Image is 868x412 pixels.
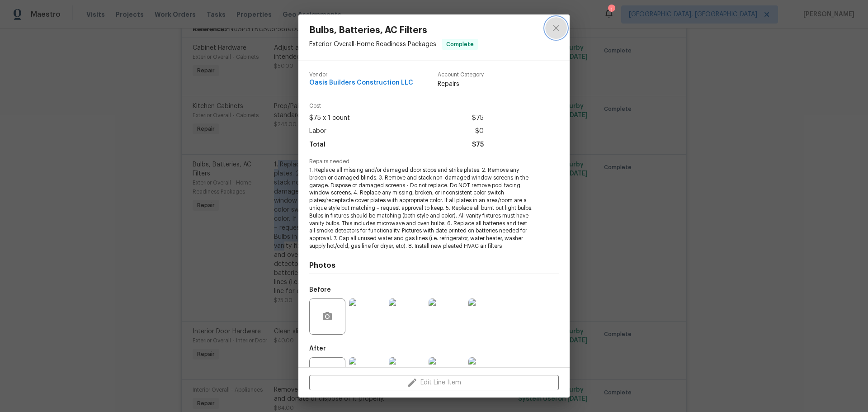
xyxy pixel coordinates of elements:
[309,103,484,109] span: Cost
[309,138,325,152] span: Total
[309,261,559,270] h4: Photos
[472,138,484,152] span: $75
[309,287,331,293] h5: Before
[443,40,477,49] span: Complete
[309,72,413,78] span: Vendor
[309,125,326,138] span: Labor
[309,25,478,35] span: Bulbs, Batteries, AC Filters
[475,125,484,138] span: $0
[438,72,484,78] span: Account Category
[309,112,350,125] span: $75 x 1 count
[309,346,326,352] h5: After
[309,41,436,47] span: Exterior Overall - Home Readiness Packages
[608,5,614,14] div: 1
[309,166,534,250] span: 1. Replace all missing and/or damaged door stops and strike plates. 2. Remove any broken or damag...
[309,159,559,165] span: Repairs needed
[472,112,484,125] span: $75
[545,17,567,39] button: close
[309,80,413,86] span: Oasis Builders Construction LLC
[438,80,484,89] span: Repairs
